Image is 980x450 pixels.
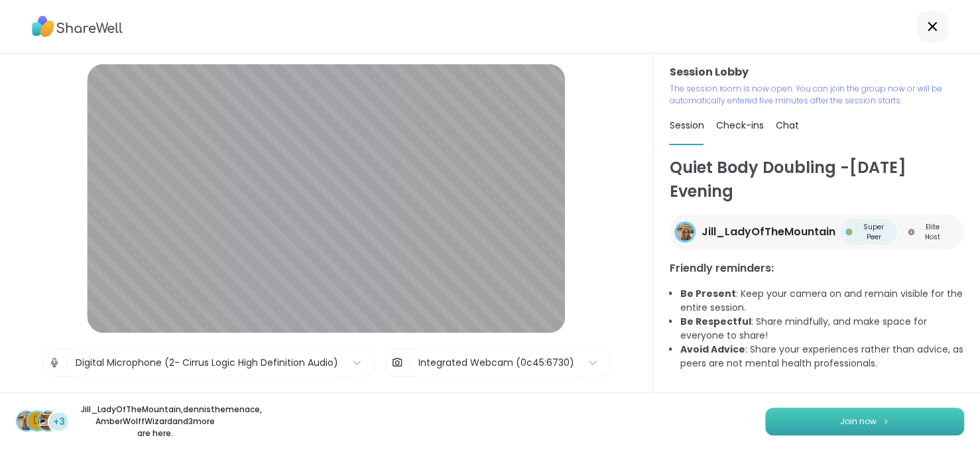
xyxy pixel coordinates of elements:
img: AmberWolffWizard [38,412,57,430]
div: Integrated Webcam (0c45:6730) [418,356,574,370]
b: Be Present [680,287,735,300]
img: Jill_LadyOfTheMountain [676,223,694,241]
span: Session [669,119,704,132]
p: Jill_LadyOfTheMountain , dennisthemenace , AmberWolffWizard and 3 more are here. [81,404,229,439]
span: | [408,349,412,376]
li: : Keep your camera on and remain visible for the entire session. [680,287,964,315]
img: Camera [391,349,403,376]
li: : Share your experiences rather than advice, as peers are not mental health professionals. [680,343,964,370]
span: +3 [53,415,65,429]
img: Microphone [48,349,60,376]
img: Elite Host [908,229,914,235]
img: Jill_LadyOfTheMountain [17,412,36,430]
p: The session room is now open. You can join the group now or will be automatically entered five mi... [669,83,964,107]
span: Jill_LadyOfTheMountain [701,224,835,240]
span: Chat [775,119,798,132]
span: d [33,412,41,429]
div: Digital Microphone (2- Cirrus Logic High Definition Audio) [76,356,338,370]
img: ShareWell Logomark [882,418,890,425]
b: Be Respectful [680,315,751,328]
h3: Friendly reminders: [669,260,964,276]
span: Check-ins [715,119,763,132]
span: Join now [840,416,877,427]
li: : Share mindfully, and make space for everyone to share! [680,315,964,343]
button: Join now [765,408,964,435]
a: Jill_LadyOfTheMountainJill_LadyOfTheMountainSuper PeerSuper PeerElite HostElite Host [669,214,964,250]
span: | [66,349,69,376]
h3: Session Lobby [669,64,964,80]
span: Elite Host [917,222,948,242]
span: Super Peer [855,222,892,242]
h1: Quiet Body Doubling -[DATE] Evening [669,156,964,203]
img: ShareWell Logo [32,11,123,42]
img: Super Peer [845,229,852,235]
b: Avoid Advice [680,343,745,356]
